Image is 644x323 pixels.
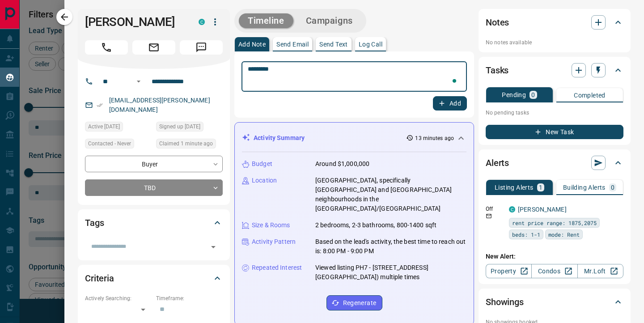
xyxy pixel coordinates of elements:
[315,176,466,213] p: [GEOGRAPHIC_DATA], specifically [GEOGRAPHIC_DATA] and [GEOGRAPHIC_DATA] neighbourhoods in the [GE...
[132,40,175,55] span: Email
[276,41,309,47] p: Send Email
[252,237,296,246] p: Activity Pattern
[486,264,532,278] a: Property
[85,122,152,134] div: Thu Oct 09 2025
[85,15,185,29] h1: [PERSON_NAME]
[85,268,223,289] div: Criteria
[156,139,223,151] div: Tue Oct 14 2025
[531,92,535,98] p: 0
[512,218,597,227] span: rent price range: 1875,2075
[548,230,580,239] span: mode: Rent
[433,96,467,110] button: Add
[315,159,369,169] p: Around $1,000,000
[109,97,210,113] a: [EMAIL_ADDRESS][PERSON_NAME][DOMAIN_NAME]
[495,184,534,191] p: Listing Alerts
[319,41,348,47] p: Send Text
[359,41,382,47] p: Log Call
[486,63,508,77] h2: Tasks
[252,159,272,169] p: Budget
[242,130,466,146] div: Activity Summary13 minutes ago
[239,13,293,28] button: Timeline
[486,106,623,119] p: No pending tasks
[502,92,526,98] p: Pending
[85,40,128,55] span: Call
[486,15,509,30] h2: Notes
[97,102,103,108] svg: Email Verified
[415,134,454,142] p: 13 minutes ago
[518,206,567,213] a: [PERSON_NAME]
[248,65,461,88] textarea: To enrich screen reader interactions, please activate Accessibility in Grammarly extension settings
[486,205,504,213] p: Off
[509,206,515,212] div: condos.ca
[315,263,466,282] p: Viewed listing PH7 - [STREET_ADDRESS][GEOGRAPHIC_DATA]) multiple times
[85,216,104,230] h2: Tags
[85,271,114,285] h2: Criteria
[486,38,623,47] p: No notes available
[238,41,266,47] p: Add Note
[297,13,362,28] button: Campaigns
[254,133,305,143] p: Activity Summary
[486,252,623,261] p: New Alert:
[577,264,623,278] a: Mr.Loft
[512,230,540,239] span: beds: 1-1
[574,92,606,98] p: Completed
[133,76,144,87] button: Open
[486,12,623,33] div: Notes
[159,139,213,148] span: Claimed 1 minute ago
[531,264,577,278] a: Condos
[486,59,623,81] div: Tasks
[315,221,436,230] p: 2 bedrooms, 2-3 bathrooms, 800-1400 sqft
[486,152,623,174] div: Alerts
[486,295,524,309] h2: Showings
[85,156,223,172] div: Buyer
[159,122,200,131] span: Signed up [DATE]
[486,125,623,139] button: New Task
[85,212,223,234] div: Tags
[315,237,466,256] p: Based on the lead's activity, the best time to reach out is: 8:00 PM - 9:00 PM
[156,294,223,302] p: Timeframe:
[156,122,223,134] div: Thu May 03 2018
[180,40,223,55] span: Message
[252,176,277,185] p: Location
[326,295,382,310] button: Regenerate
[539,184,542,191] p: 1
[252,263,302,272] p: Repeated Interest
[85,294,152,302] p: Actively Searching:
[252,221,290,230] p: Size & Rooms
[486,213,492,219] svg: Email
[611,184,614,191] p: 0
[207,241,220,253] button: Open
[563,184,606,191] p: Building Alerts
[486,156,509,170] h2: Alerts
[88,122,120,131] span: Active [DATE]
[85,179,223,196] div: TBD
[88,139,131,148] span: Contacted - Never
[486,291,623,313] div: Showings
[199,19,205,25] div: condos.ca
